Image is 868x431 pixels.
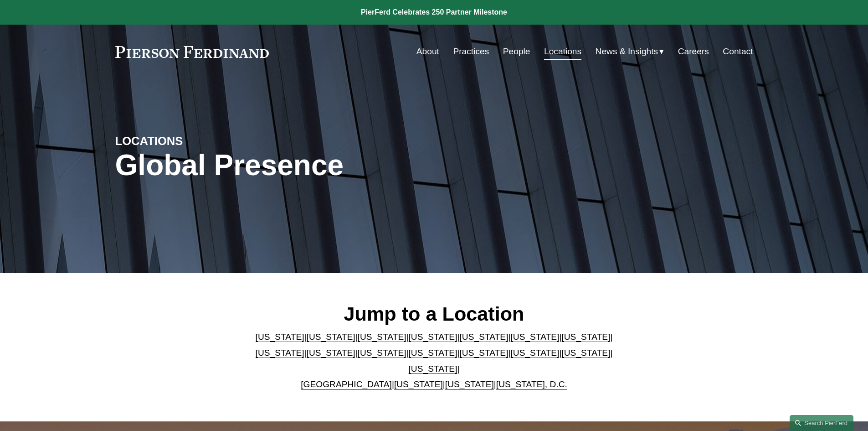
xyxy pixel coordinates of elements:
a: Careers [678,43,709,60]
h1: Global Presence [115,149,540,182]
span: News & Insights [596,44,658,60]
a: [US_STATE] [445,379,494,389]
a: [US_STATE] [256,348,304,358]
a: [US_STATE] [459,348,508,358]
a: [US_STATE] [256,332,304,342]
a: [US_STATE] [561,332,610,342]
a: [US_STATE] [459,332,508,342]
a: [US_STATE] [409,348,457,358]
h4: LOCATIONS [115,134,275,148]
a: [US_STATE] [561,348,610,358]
a: [US_STATE] [510,348,559,358]
a: Search this site [790,415,853,431]
a: [GEOGRAPHIC_DATA] [301,379,392,389]
a: Contact [723,43,753,60]
a: People [503,43,530,60]
a: [US_STATE] [510,332,559,342]
a: Practices [453,43,489,60]
a: [US_STATE], D.C. [496,379,567,389]
a: [US_STATE] [409,364,457,374]
a: [US_STATE] [307,332,355,342]
a: folder dropdown [596,43,664,60]
a: [US_STATE] [409,332,457,342]
a: [US_STATE] [394,379,443,389]
a: Locations [544,43,581,60]
p: | | | | | | | | | | | | | | | | | | [248,329,620,392]
h2: Jump to a Location [248,302,620,326]
a: About [416,43,439,60]
a: [US_STATE] [358,332,406,342]
a: [US_STATE] [307,348,355,358]
a: [US_STATE] [358,348,406,358]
